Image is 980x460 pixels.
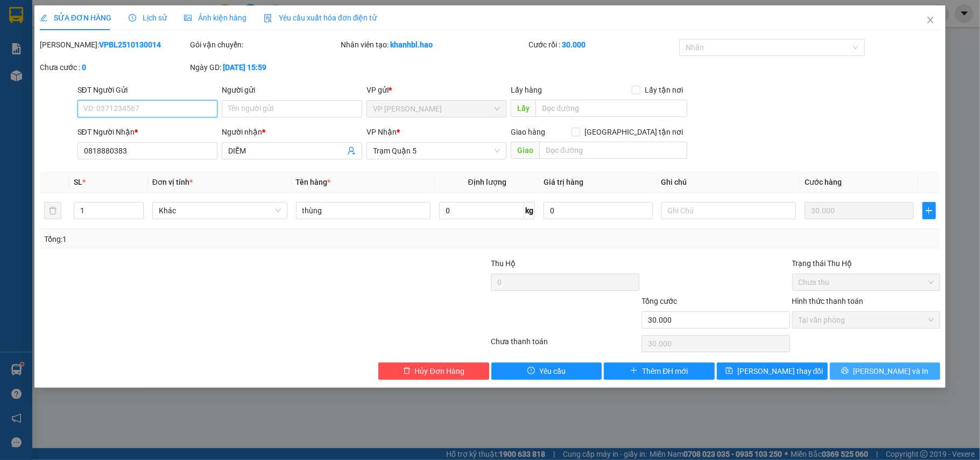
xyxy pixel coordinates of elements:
input: 0 [805,202,913,219]
span: clock-circle [129,14,136,22]
span: close [926,16,935,24]
div: Người nhận [222,126,362,138]
span: Tổng cước [641,297,677,305]
span: Giao hàng [511,128,545,136]
button: deleteHủy Đơn Hàng [378,363,489,380]
li: Hotline: 02839552959 [101,40,450,53]
span: [GEOGRAPHIC_DATA] tận nơi [580,126,687,138]
div: Cước rồi : [528,39,677,51]
div: [PERSON_NAME]: [40,39,188,51]
input: Dọc đường [535,100,687,117]
b: 0 [82,63,86,72]
span: Đơn vị tính [152,178,193,186]
span: save [725,367,733,375]
span: edit [40,14,47,22]
button: printer[PERSON_NAME] và In [830,363,941,380]
div: Trạng thái Thu Hộ [792,257,941,269]
div: Gói vận chuyển: [190,39,339,51]
div: Tổng: 1 [44,233,379,245]
b: [DATE] 15:59 [223,63,266,72]
button: delete [44,202,61,219]
input: Dọc đường [539,142,687,159]
span: Giá trị hàng [544,178,583,186]
span: Lấy hàng [511,86,542,94]
div: SĐT Người Nhận [77,126,218,138]
div: Ngày GD: [190,61,339,73]
li: 26 Phó Cơ Điều, Phường 12 [101,26,450,40]
span: kg [524,202,535,219]
span: VP Bạc Liêu [373,101,500,117]
th: Ghi chú [657,172,801,193]
span: picture [184,14,192,22]
span: Tại văn phòng [799,312,934,328]
span: Trạm Quận 5 [373,143,500,159]
span: exclamation-circle [527,367,535,375]
span: plus [630,367,638,375]
input: Ghi Chú [661,202,796,219]
span: Lấy [511,100,535,117]
b: VPBL2510130014 [99,40,161,49]
span: user-add [347,147,356,155]
button: plus [922,202,936,219]
span: SỬA ĐƠN HÀNG [40,13,111,22]
div: SĐT Người Gửi [77,84,218,96]
div: VP gửi [366,84,507,96]
span: SL [74,178,82,186]
span: Giao [511,142,539,159]
span: Yêu cầu xuất hóa đơn điện tử [264,13,377,22]
span: plus [923,206,936,215]
b: khanhbl.hao [390,40,433,49]
button: exclamation-circleYêu cầu [491,363,602,380]
span: Chưa thu [799,274,934,290]
span: Thu Hộ [491,259,516,268]
span: printer [841,367,849,375]
span: Khác [159,203,281,219]
span: delete [403,367,411,375]
button: Close [915,5,946,36]
span: Yêu cầu [539,365,566,377]
span: Định lượng [468,178,506,186]
span: [PERSON_NAME] thay đổi [737,365,823,377]
span: Lấy tận nơi [640,84,687,96]
span: Thêm ĐH mới [642,365,688,377]
span: VP Nhận [366,128,397,136]
span: [PERSON_NAME] và In [853,365,928,377]
div: Người gửi [222,84,362,96]
span: Hủy Đơn Hàng [415,365,464,377]
span: Tên hàng [296,178,331,186]
button: plusThêm ĐH mới [604,363,715,380]
img: logo.jpg [13,13,67,67]
img: icon [264,14,272,23]
button: save[PERSON_NAME] thay đổi [717,363,828,380]
input: VD: Bàn, Ghế [296,202,431,219]
span: Ảnh kiện hàng [184,13,246,22]
div: Chưa cước : [40,61,188,73]
div: Chưa thanh toán [490,336,640,354]
b: 30.000 [562,40,586,49]
span: Cước hàng [805,178,842,186]
label: Hình thức thanh toán [792,297,864,305]
span: Lịch sử [129,13,167,22]
div: Nhân viên tạo: [341,39,526,51]
b: GỬI : VP [PERSON_NAME] [13,78,188,96]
